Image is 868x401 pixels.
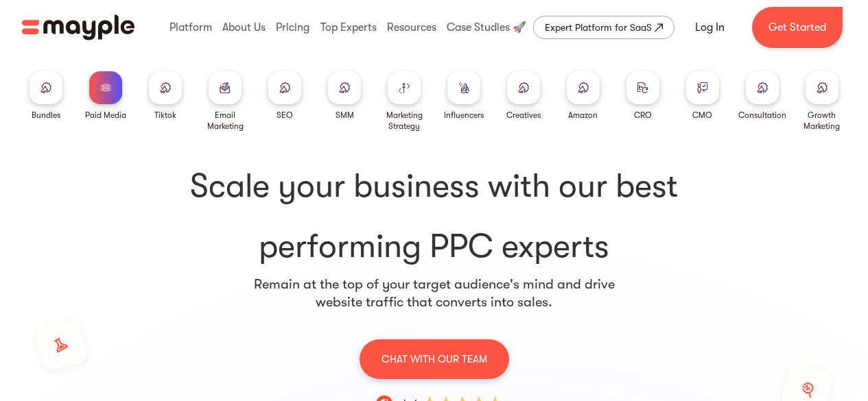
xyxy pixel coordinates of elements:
[382,350,487,368] p: CHAT WITH OUR TEAM
[444,71,484,121] a: Influencers
[568,110,598,121] div: Amazon
[545,19,652,36] div: Expert Platform for SaaS
[22,14,134,40] a: home
[277,110,293,121] div: SEO
[317,5,380,49] div: Top Experts
[567,71,600,121] a: Amazon
[444,110,484,121] div: Influencers
[384,5,440,49] div: Resources
[253,276,615,311] p: Remain at the top of your target audience's mind and drive website traffic that converts into sales.
[219,5,269,49] div: About Us
[85,110,126,121] div: Paid Media
[506,71,541,121] a: Creatives
[201,71,250,132] a: Email Marketing
[380,71,429,132] a: Marketing Strategy
[328,71,361,121] a: SMM
[32,110,60,121] div: Bundles
[272,5,313,49] div: Pricing
[166,5,215,49] div: Platform
[634,110,652,121] div: CRO
[360,339,509,379] a: CHAT WITH OUR TEAM
[268,71,301,121] a: SEO
[30,71,62,121] a: Bundles
[738,110,786,121] div: Consultation
[85,71,126,121] a: Paid Media
[149,71,182,121] a: Tiktok
[506,110,541,121] div: Creatives
[201,110,250,132] div: Email Marketing
[38,165,830,269] h1: performing PPC experts
[797,110,846,132] div: Growth Marketing
[336,110,354,121] div: SMM
[797,71,846,132] a: Growth Marketing
[686,71,719,121] a: CMO
[752,7,843,48] a: Get Started
[38,165,830,208] span: Scale your business with our best
[22,14,134,40] img: Mayple logo
[679,11,741,44] a: Log In
[738,71,786,121] a: Consultation
[380,110,429,132] div: Marketing Strategy
[692,110,712,121] div: CMO
[154,110,176,121] div: Tiktok
[626,71,659,121] a: CRO
[533,16,675,39] a: Expert Platform for SaaS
